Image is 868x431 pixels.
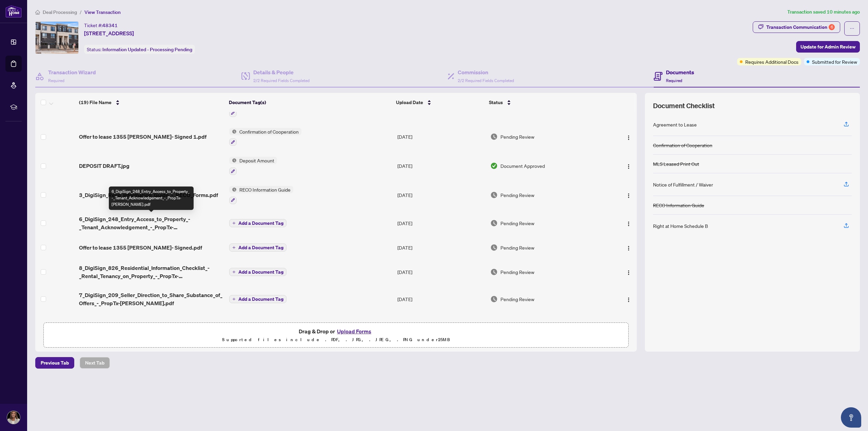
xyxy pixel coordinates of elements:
[237,157,277,164] span: Deposit Amount
[253,78,310,83] span: 2/2 Required Fields Completed
[489,99,503,106] span: Status
[84,21,118,29] div: Ticket #:
[79,191,218,199] span: 3_DigiSign_Reco_Information_Guide_-_RECO_Forms.pdf
[79,215,224,231] span: 6_DigiSign_248_Entry_Access_to_Property_-_Tenant_Acknowledgement_-_PropTx-[PERSON_NAME].pdf
[626,164,631,169] img: Logo
[801,41,855,52] span: Update for Admin Review
[396,99,423,106] span: Upload Date
[102,46,192,53] span: Information Updated - Processing Pending
[395,258,488,286] td: [DATE]
[812,58,857,65] span: Submitted for Review
[490,219,498,227] img: Document Status
[653,222,708,230] div: Right at Home Schedule B
[766,22,835,33] div: Transaction Communication
[41,357,69,368] span: Previous Tab
[237,186,293,193] span: RECO Information Guide
[458,68,514,76] h4: Commission
[35,10,40,15] span: home
[395,122,488,152] td: [DATE]
[745,58,798,65] span: Requires Additional Docs
[238,297,283,301] span: Add a Document Tag
[395,210,488,237] td: [DATE]
[486,93,602,112] th: Status
[500,268,534,276] span: Pending Review
[626,135,631,140] img: Logo
[229,186,293,204] button: Status IconRECO Information Guide
[238,245,283,250] span: Add a Document Tag
[232,246,236,249] span: plus
[653,201,704,209] div: RECO Information Guide
[623,218,634,229] button: Logo
[623,242,634,253] button: Logo
[653,121,697,128] div: Agreement to Lease
[500,244,534,251] span: Pending Review
[490,268,498,276] img: Document Status
[229,157,237,164] img: Status Icon
[229,243,287,252] button: Add a Document Tag
[395,151,488,180] td: [DATE]
[500,191,534,199] span: Pending Review
[79,264,224,280] span: 8_DigiSign_826_Residential_Information_Checklist_-_Rental_Tenancy_on_Property_-_PropTx-[PERSON_NA...
[490,133,498,140] img: Document Status
[458,78,514,83] span: 2/2 Required Fields Completed
[626,270,631,275] img: Logo
[229,243,287,252] button: Add a Document Tag
[500,133,534,140] span: Pending Review
[84,9,121,15] span: View Transaction
[237,128,301,135] span: Confirmation of Cooperation
[653,141,712,149] div: Confirmation of Cooperation
[395,286,488,313] td: [DATE]
[253,68,310,76] h4: Details & People
[787,8,860,16] article: Transaction saved 10 minutes ago
[653,181,713,188] div: Notice of Fulfillment / Waiver
[229,268,287,276] button: Add a Document Tag
[500,162,545,170] span: Document Approved
[490,295,498,303] img: Document Status
[796,41,860,53] button: Update for Admin Review
[48,78,64,83] span: Required
[841,407,861,428] button: Open asap
[829,24,835,30] div: 6
[80,357,110,369] button: Next Tab
[36,22,78,54] img: IMG-W12327362_1.jpg
[626,221,631,227] img: Logo
[623,160,634,171] button: Logo
[44,323,628,348] span: Drag & Drop orUpload FormsSupported files include .PDF, .JPG, .JPEG, .PNG under25MB
[79,133,206,141] span: Offer to lease 1355 [PERSON_NAME]- Signed 1.pdf
[666,78,682,83] span: Required
[229,295,287,303] button: Add a Document Tag
[238,221,283,226] span: Add a Document Tag
[43,9,77,15] span: Deal Processing
[84,29,134,37] span: [STREET_ADDRESS]
[79,318,224,334] span: 5_DigiSign_244_Sellers_Direction_Regarding_Property_Offers__Lease__-_PropTx.pdf
[500,295,534,303] span: Pending Review
[232,221,236,225] span: plus
[35,357,74,369] button: Previous Tab
[623,131,634,142] button: Logo
[229,186,237,193] img: Status Icon
[84,45,195,54] div: Status:
[102,22,118,28] span: 48341
[7,411,20,424] img: Profile Icon
[79,162,130,170] span: DEPOSIT DRAFT.jpg
[229,128,237,135] img: Status Icon
[79,291,224,307] span: 7_DigiSign_209_Seller_Direction_to_Share_Substance_of_Offers_-_PropTx-[PERSON_NAME].pdf
[653,101,715,111] span: Document Checklist
[626,297,631,302] img: Logo
[232,297,236,301] span: plus
[79,243,202,252] span: Offer to lease 1355 [PERSON_NAME]- Signed.pdf
[653,160,699,168] div: MLS Leased Print Out
[395,237,488,258] td: [DATE]
[623,190,634,200] button: Logo
[623,267,634,277] button: Logo
[229,295,287,303] button: Add a Document Tag
[226,93,394,112] th: Document Tag(s)
[500,219,534,227] span: Pending Review
[232,270,236,274] span: plus
[229,219,287,227] button: Add a Document Tag
[395,180,488,210] td: [DATE]
[393,93,486,112] th: Upload Date
[490,162,498,170] img: Document Status
[490,191,498,199] img: Document Status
